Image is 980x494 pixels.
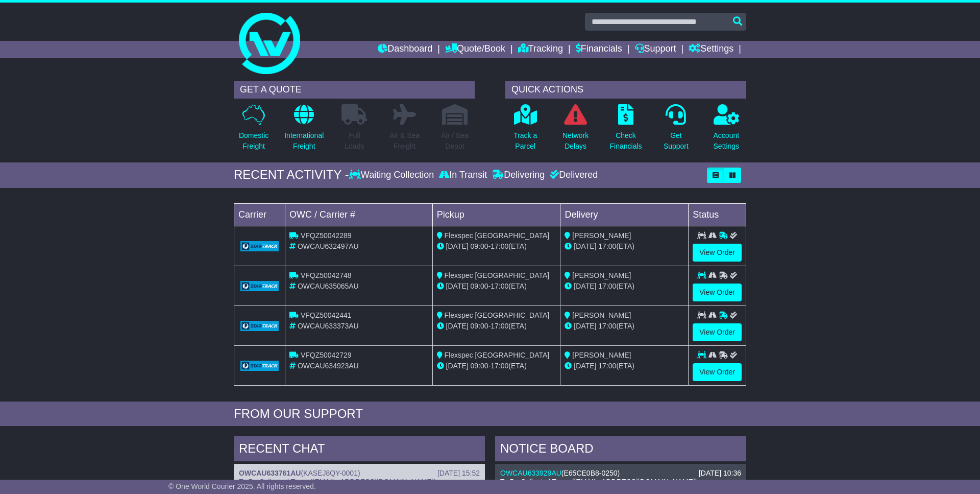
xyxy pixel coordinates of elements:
span: 17:00 [491,362,508,370]
p: Network Delays [562,130,589,152]
img: GetCarrierServiceLogo [240,361,279,371]
a: View Order [693,323,742,341]
a: NetworkDelays [562,104,589,157]
div: [DATE] 15:52 [437,469,480,478]
span: 09:00 [471,282,488,290]
a: View Order [693,363,742,381]
span: 17:00 [598,362,616,370]
p: Domestic Freight [239,130,268,152]
a: Quote/Book [445,41,505,58]
a: AccountSettings [713,104,740,157]
span: 09:00 [471,322,488,330]
span: [PERSON_NAME] [572,311,631,319]
span: [PERSON_NAME] [572,271,631,279]
div: RECENT CHAT [234,436,485,464]
span: [DATE] [446,322,469,330]
a: DomesticFreight [238,104,269,157]
a: View Order [693,284,742,301]
div: QUICK ACTIONS [505,81,746,99]
p: Check Financials [610,130,642,152]
td: Carrier [234,203,285,226]
span: 17:00 [491,242,508,250]
span: To Be Collected Team ([EMAIL_ADDRESS][DOMAIN_NAME]) [239,478,436,486]
span: VFQZ50042441 [301,311,352,319]
span: KASEJ8QY-0001 [303,469,358,477]
a: Settings [689,41,733,58]
a: GetSupport [663,104,689,157]
a: Dashboard [378,41,432,58]
span: [DATE] [574,282,596,290]
div: (ETA) [565,321,684,332]
a: Financials [576,41,622,58]
p: Account Settings [714,130,740,152]
span: 09:00 [471,362,488,370]
div: (ETA) [565,281,684,292]
span: [PERSON_NAME] [572,231,631,240]
span: 09:00 [471,242,488,250]
div: - (ETA) [437,361,556,371]
div: ( ) [239,469,480,478]
p: Air / Sea Depot [441,130,469,152]
p: Full Loads [341,130,367,152]
span: [DATE] [446,242,469,250]
span: Flexspec [GEOGRAPHIC_DATA] [445,271,550,279]
span: [DATE] [574,242,596,250]
div: In Transit [436,170,489,181]
div: (ETA) [565,241,684,252]
td: Status [689,203,746,226]
div: GET A QUOTE [234,81,475,99]
span: OWCAU634923AU [298,362,359,370]
div: FROM OUR SUPPORT [234,407,746,421]
a: CheckFinancials [609,104,643,157]
div: [DATE] 10:36 [699,469,741,478]
span: 17:00 [491,282,508,290]
a: Tracking [518,41,563,58]
div: ( ) [500,469,741,478]
span: Flexspec [GEOGRAPHIC_DATA] [445,231,550,240]
img: GetCarrierServiceLogo [240,281,279,291]
img: GetCarrierServiceLogo [240,321,279,331]
div: RECENT ACTIVITY - [234,168,349,182]
div: (ETA) [565,361,684,371]
span: Flexspec [GEOGRAPHIC_DATA] [445,311,550,319]
span: Flexspec [GEOGRAPHIC_DATA] [445,351,550,359]
a: Support [635,41,676,58]
p: Track a Parcel [513,130,537,152]
div: Delivered [547,170,598,181]
span: 17:00 [491,322,508,330]
span: VFQZ50042729 [301,351,352,359]
span: VFQZ50042748 [301,271,352,279]
span: OWCAU633373AU [298,322,359,330]
span: VFQZ50042289 [301,231,352,240]
div: - (ETA) [437,241,556,252]
a: View Order [693,244,742,262]
span: [DATE] [574,362,596,370]
a: Track aParcel [513,104,537,157]
span: OWCAU635065AU [298,282,359,290]
div: NOTICE BOARD [495,436,746,464]
span: [PERSON_NAME] [572,351,631,359]
td: OWC / Carrier # [285,203,433,226]
span: 17:00 [598,322,616,330]
a: InternationalFreight [284,104,324,157]
span: © One World Courier 2025. All rights reserved. [168,482,316,490]
span: OWCAU632497AU [298,242,359,250]
div: - (ETA) [437,321,556,332]
span: 17:00 [598,282,616,290]
span: [DATE] [446,282,469,290]
p: Get Support [664,130,689,152]
td: Delivery [560,203,689,226]
span: [DATE] [446,362,469,370]
td: Pickup [432,203,560,226]
div: Delivering [489,170,547,181]
div: - (ETA) [437,281,556,292]
p: Air & Sea Freight [389,130,420,152]
img: GetCarrierServiceLogo [240,241,279,251]
a: OWCAU633929AU [500,469,561,477]
span: 17:00 [598,242,616,250]
div: Waiting Collection [349,170,436,181]
span: E65CE0B8-0250 [564,469,618,477]
span: To Be Collected Team ([EMAIL_ADDRESS][DOMAIN_NAME]) [500,478,697,486]
span: [DATE] [574,322,596,330]
p: International Freight [284,130,324,152]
